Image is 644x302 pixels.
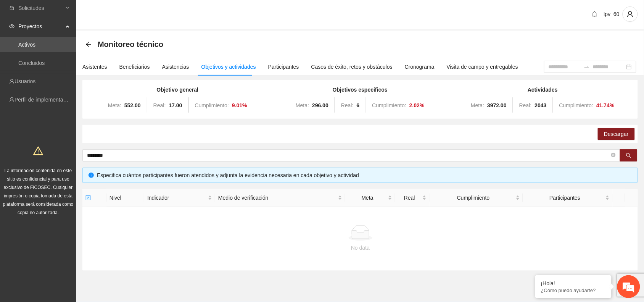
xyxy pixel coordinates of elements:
a: Usuarios [14,78,35,84]
span: Indicador [147,194,206,202]
strong: Objetivos específicos [333,87,388,93]
button: user [623,6,638,22]
div: Asistentes [82,63,107,71]
strong: Objetivo general [156,87,198,93]
span: Cumplimiento: [559,102,593,108]
th: Indicador [144,189,215,207]
a: Activos [18,42,35,48]
span: Cumplimiento [433,194,514,202]
div: Participantes [268,63,299,71]
strong: 6 [357,102,360,108]
div: Cronograma [405,63,435,71]
div: No data [89,244,632,252]
span: Solicitudes [18,0,63,16]
span: search [626,153,631,159]
div: Chatee con nosotros ahora [40,39,128,49]
th: Medio de verificación [215,189,345,207]
span: swap-right [584,64,590,70]
th: Participantes [523,189,613,207]
strong: 2043 [535,102,547,108]
p: ¿Cómo puedo ayudarte? [541,287,606,293]
th: Real [395,189,430,207]
span: warning [33,146,43,156]
strong: Actividades [528,87,558,93]
span: Meta: [296,102,309,108]
div: Visita de campo y entregables [447,63,518,71]
strong: 9.01 % [232,102,247,108]
strong: 552.00 [124,102,141,108]
button: bell [589,8,601,20]
button: Descargar [598,128,635,140]
a: Perfil de implementadora [14,97,74,103]
span: Medio de verificación [218,194,336,202]
strong: 41.74 % [596,102,615,108]
span: to [584,64,590,70]
span: check-square [85,195,91,200]
span: arrow-left [85,41,92,47]
div: Beneficiarios [119,63,150,71]
span: Meta [348,194,386,202]
span: user [623,11,638,18]
span: bell [589,11,601,17]
strong: 17.00 [169,102,182,108]
div: Especifica cuántos participantes fueron atendidos y adjunta la evidencia necesaria en cada objeti... [97,171,632,179]
span: Cumplimiento: [372,102,406,108]
textarea: Escriba su mensaje y pulse “Intro” [4,208,145,235]
span: Real [398,194,421,202]
span: Monitoreo técnico [98,38,163,50]
span: Cumplimiento: [195,102,229,108]
strong: 2.02 % [409,102,425,108]
span: Proyectos [18,19,63,34]
th: Nivel [106,189,144,207]
a: Concluidos [18,60,45,66]
span: Descargar [604,130,629,138]
span: Real: [341,102,354,108]
span: close-circle [611,152,616,159]
span: inbox [9,5,14,11]
div: Asistencias [162,63,189,71]
span: Meta: [471,102,484,108]
span: Participantes [526,194,604,202]
span: Real: [519,102,532,108]
button: search [620,149,638,161]
span: close-circle [611,153,616,157]
span: La información contenida en este sitio es confidencial y para uso exclusivo de FICOSEC. Cualquier... [3,168,74,215]
div: Objetivos y actividades [201,63,256,71]
span: eye [9,24,14,29]
span: Estamos en línea. [44,102,105,179]
th: Meta [345,189,395,207]
span: Real: [153,102,166,108]
strong: 3972.00 [487,102,507,108]
div: Casos de éxito, retos y obstáculos [311,63,393,71]
div: ¡Hola! [541,280,606,286]
span: lpv_60 [604,11,620,17]
span: Meta: [108,102,121,108]
strong: 296.00 [312,102,328,108]
th: Cumplimiento [430,189,523,207]
div: Back [85,41,92,48]
span: info-circle [89,173,94,178]
div: Minimizar ventana de chat en vivo [125,4,143,22]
